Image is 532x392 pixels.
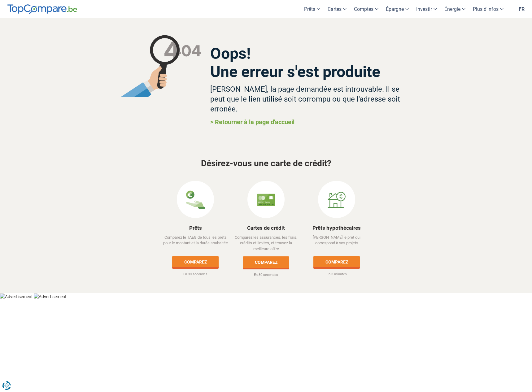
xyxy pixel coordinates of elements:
[34,294,67,300] img: Advertisement
[161,272,230,277] p: En 30 secondes
[302,272,372,277] p: En 3 minutes
[186,190,205,209] img: Prêts
[257,190,275,209] img: Cartes de crédit
[89,159,443,168] h3: Désirez-vous une carte de crédit?
[210,118,294,126] a: > Retourner à la page d'accueil
[172,256,219,267] a: Comparez
[7,4,77,14] img: TopCompare
[189,225,202,231] a: Prêts
[327,190,346,209] img: Prêts hypothécaires
[120,35,201,97] img: magnifying glass not found
[247,225,285,231] a: Cartes de crédit
[302,235,372,251] p: [PERSON_NAME] le prêt qui correspond à vos projets
[231,272,301,277] p: En 30 secondes
[243,256,289,268] a: Comparez
[210,45,412,81] h2: Oops! Une erreur s'est produite
[161,235,230,251] p: Comparez le TAEG de tous les prêts pour le montant et la durée souhaitée
[312,225,361,231] a: Prêts hypothécaires
[210,84,412,114] h3: [PERSON_NAME], la page demandée est introuvable. Il se peut que le lien utilisé soit corrompu ou ...
[231,235,301,252] p: Comparez les assurances, les frais, crédits et limites, et trouvez la meilleure offre
[313,256,360,267] a: Comparez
